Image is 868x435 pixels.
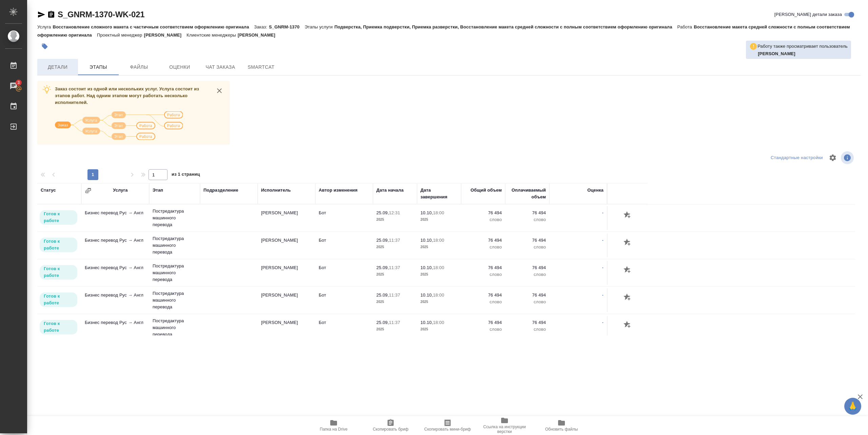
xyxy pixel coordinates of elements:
[509,292,546,299] p: 76 494
[376,244,414,251] p: 2025
[44,293,73,306] p: Готов к работе
[677,24,694,29] p: Работа
[622,237,633,248] button: Добавить оценку
[37,24,53,29] p: Услуга
[509,187,546,200] div: Оплачиваемый объем
[825,150,841,166] span: Настроить таблицу
[420,244,458,251] p: 2025
[81,316,149,340] td: Бизнес перевод Рус → Англ
[153,263,197,283] p: Постредактура машинного перевода
[622,210,633,221] button: Добавить оценку
[420,326,458,333] p: 2025
[533,416,590,435] button: Обновить файлы
[622,264,633,276] button: Добавить оценку
[258,206,315,230] td: [PERSON_NAME]
[376,238,389,243] p: 25.09,
[81,288,149,312] td: Бизнес перевод Рус → Англ
[433,265,444,270] p: 18:00
[334,24,677,29] p: Подверстка, Приемка подверстки, Приемка разверстки, Восстановление макета средней сложности с пол...
[376,320,389,325] p: 25.09,
[81,234,149,257] td: Бизнес перевод Рус → Англ
[465,299,502,305] p: слово
[622,292,633,303] button: Добавить оценку
[465,319,502,326] p: 76 494
[509,319,546,326] p: 76 494
[58,10,144,19] a: S_GNRM-1370-WK-021
[480,425,529,434] span: Ссылка на инструкции верстки
[258,234,315,257] td: [PERSON_NAME]
[465,237,502,244] p: 76 494
[602,320,604,325] a: -
[376,271,414,278] p: 2025
[602,210,604,215] a: -
[465,271,502,278] p: слово
[41,187,56,194] div: Статус
[362,416,419,435] button: Скопировать бриф
[847,399,859,413] span: 🙏
[373,427,408,432] span: Скопировать бриф
[509,210,546,216] p: 76 494
[376,292,389,298] p: 25.09,
[376,326,414,333] p: 2025
[204,63,237,71] span: Чат заказа
[376,187,403,194] div: Дата начала
[55,86,199,105] span: Заказ состоит из одной или нескольких услуг. Услуга состоит из этапов работ. Над одним этапом мог...
[465,216,502,223] p: слово
[320,427,348,432] span: Папка на Drive
[44,320,73,334] p: Готов к работе
[53,24,254,29] p: Восстановление сложного макета с частичным соответствием оформлению оригинала
[420,210,433,215] p: 10.10,
[420,292,433,298] p: 10.10,
[433,320,444,325] p: 18:00
[186,32,238,38] p: Клиентские менеджеры
[545,427,578,432] span: Обновить файлы
[319,187,357,194] div: Автор изменения
[41,63,74,71] span: Детали
[47,10,55,19] button: Скопировать ссылку
[81,261,149,285] td: Бизнес перевод Рус → Англ
[144,32,186,38] p: [PERSON_NAME]
[389,292,400,298] p: 11:37
[420,265,433,270] p: 10.10,
[376,216,414,223] p: 2025
[305,416,362,435] button: Папка на Drive
[153,290,197,310] p: Постредактура машинного перевода
[254,24,269,29] p: Заказ:
[758,51,795,56] b: [PERSON_NAME]
[82,63,115,71] span: Этапы
[238,32,280,38] p: [PERSON_NAME]
[509,264,546,271] p: 76 494
[433,292,444,298] p: 18:00
[376,299,414,305] p: 2025
[389,320,400,325] p: 11:37
[419,416,476,435] button: Скопировать мини-бриф
[602,292,604,298] a: -
[85,187,92,194] button: Сгруппировать
[758,50,848,57] p: Исмагилова Диана
[81,206,149,230] td: Бизнес перевод Рус → Англ
[304,24,334,29] p: Этапы услуги
[465,292,502,299] p: 76 494
[44,211,73,224] p: Готов к работе
[509,271,546,278] p: слово
[389,265,400,270] p: 11:37
[602,265,604,270] a: -
[420,238,433,243] p: 10.10,
[44,238,73,252] p: Готов к работе
[163,63,196,71] span: Оценки
[420,320,433,325] p: 10.10,
[153,235,197,256] p: Постредактура машинного перевода
[465,244,502,251] p: слово
[315,316,373,340] td: Бот
[315,288,373,312] td: Бот
[420,187,458,200] div: Дата завершения
[774,11,842,18] span: [PERSON_NAME] детали заказа
[433,238,444,243] p: 18:00
[258,316,315,340] td: [PERSON_NAME]
[602,238,604,243] a: -
[113,187,127,194] div: Услуга
[433,210,444,215] p: 18:00
[844,398,861,415] button: 🙏
[509,326,546,333] p: слово
[13,79,24,86] span: 3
